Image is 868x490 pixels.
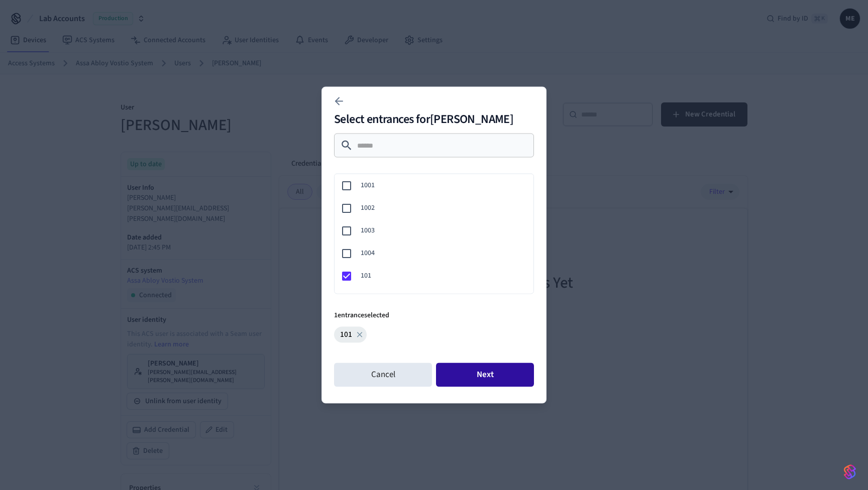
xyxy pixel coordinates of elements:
[334,113,534,126] h2: Select entrances for [PERSON_NAME]
[361,203,525,213] span: 1002
[331,197,533,219] div: 1002
[331,265,533,287] div: 101
[331,242,533,265] div: 1004
[334,327,367,343] div: 101
[334,329,358,341] span: 101
[334,363,432,387] button: Cancel
[334,310,534,321] p: 1 entrance selected
[361,271,525,281] span: 101
[361,248,525,259] span: 1004
[436,363,534,387] button: Next
[331,287,533,310] div: 102
[361,180,525,191] span: 1001
[844,464,856,480] img: SeamLogoGradient.69752ec5.svg
[331,174,533,197] div: 1001
[331,219,533,242] div: 1003
[361,293,525,304] span: 102
[361,225,525,236] span: 1003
